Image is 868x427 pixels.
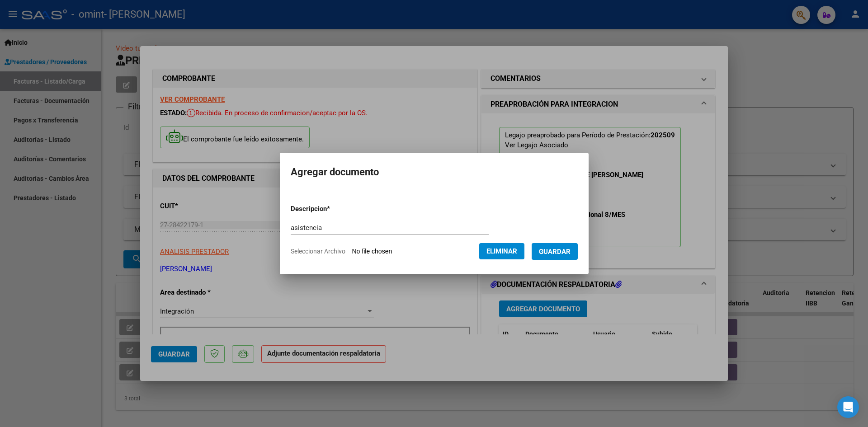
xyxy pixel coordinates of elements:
[291,204,377,214] p: Descripcion
[291,248,345,255] span: Seleccionar Archivo
[291,164,578,181] h2: Agregar documento
[837,396,859,418] div: Open Intercom Messenger
[532,243,578,260] button: Guardar
[486,247,517,255] span: Eliminar
[479,243,524,259] button: Eliminar
[539,248,571,256] span: Guardar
